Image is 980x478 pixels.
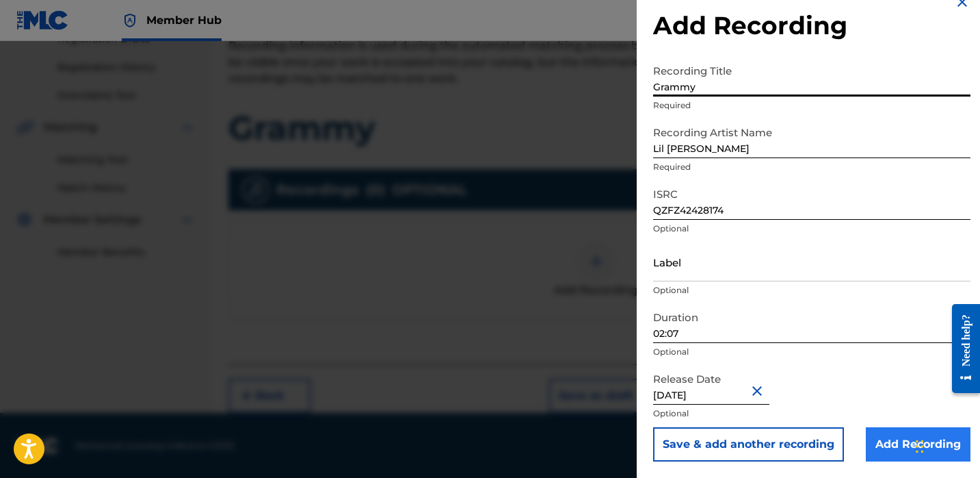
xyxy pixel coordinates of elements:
[866,427,970,462] input: Add Recording
[912,412,980,478] iframe: Chat Widget
[653,346,970,358] p: Optional
[916,426,924,467] div: Drag
[653,427,844,462] button: Save & add another recording
[653,223,970,235] p: Optional
[653,284,970,297] p: Optional
[16,10,69,30] img: MLC Logo
[653,407,970,420] p: Optional
[122,12,138,29] img: Top Rightsholder
[653,161,970,173] p: Required
[653,99,970,112] p: Required
[146,12,222,28] span: Member Hub
[749,370,769,412] button: Close
[942,294,980,404] iframe: Resource Center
